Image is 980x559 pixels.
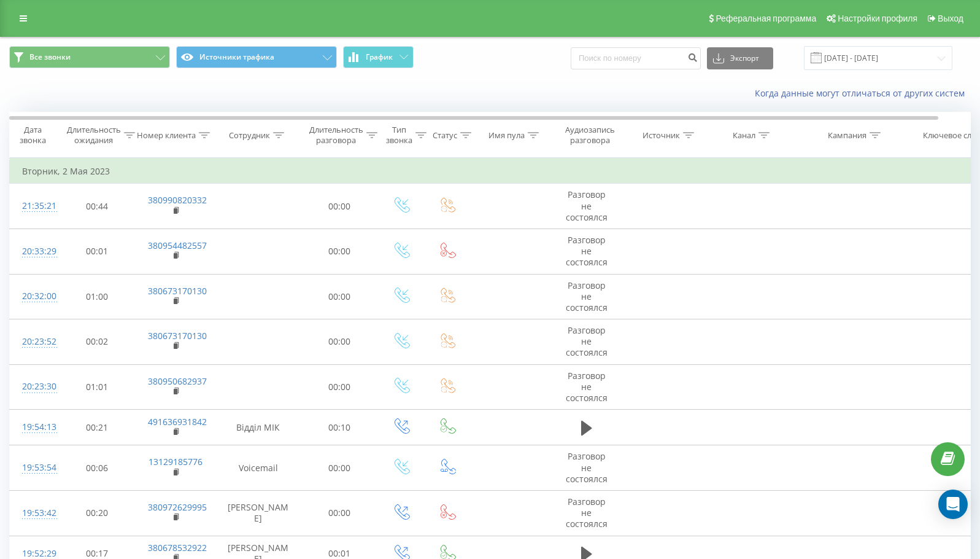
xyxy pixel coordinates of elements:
a: 380673170130 [148,285,207,297]
span: Реферальная программа [716,14,816,23]
div: 19:53:42 [22,501,47,525]
td: 00:10 [301,410,378,445]
td: 00:00 [301,364,378,410]
a: 380678532922 [148,542,207,553]
div: Длительность разговора [309,125,363,146]
div: 20:23:52 [22,330,47,354]
span: Разговор не состоялся [566,234,608,268]
td: 00:00 [301,184,378,229]
td: 00:01 [59,229,136,274]
td: 00:06 [59,445,136,491]
span: Разговор не состоялся [566,189,608,222]
div: 19:54:13 [22,415,47,439]
div: Open Intercom Messenger [938,490,968,519]
div: Аудиозапись разговора [560,125,620,146]
td: 01:01 [59,364,136,410]
span: Разговор не состоялся [566,496,608,530]
div: Номер клиента [137,130,196,141]
div: Сотрудник [229,130,270,141]
td: 00:21 [59,410,136,445]
div: Источник [642,130,680,141]
div: Статус [433,130,457,141]
input: Поиск по номеру [571,47,701,69]
span: Разговор не состоялся [566,450,608,484]
a: 380972629995 [148,501,207,513]
div: Имя пула [488,130,525,141]
td: [PERSON_NAME] [215,490,301,536]
div: 20:32:00 [22,284,47,308]
span: График [366,53,393,61]
a: 380673170130 [148,330,207,342]
div: 20:23:30 [22,375,47,399]
span: Настройки профиля [838,14,917,23]
button: Экспорт [707,47,773,69]
span: Все звонки [29,52,71,62]
button: Все звонки [9,46,170,68]
a: 380950682937 [148,375,207,387]
td: 00:20 [59,490,136,536]
button: График [343,46,414,68]
div: 20:33:29 [22,240,47,264]
div: Длительность ожидания [67,125,121,146]
div: Дата звонка [10,125,55,146]
td: 01:00 [59,274,136,319]
span: Выход [938,14,963,23]
div: 19:53:54 [22,456,47,480]
a: 380990820332 [148,194,207,206]
a: Когда данные могут отличаться от других систем [755,87,971,99]
a: 13129185776 [149,456,203,467]
div: Кампания [828,130,866,141]
span: Разговор не состоялся [566,370,608,404]
div: 21:35:21 [22,194,47,218]
a: 491636931842 [148,416,207,428]
div: Канал [733,130,755,141]
td: 00:02 [59,319,136,365]
td: 00:00 [301,490,378,536]
a: 380954482557 [148,240,207,251]
td: 00:00 [301,274,378,319]
button: Источники трафика [176,46,337,68]
td: Voicemail [215,445,301,491]
td: Відділ МІК [215,410,301,445]
td: 00:00 [301,445,378,491]
td: 00:00 [301,229,378,274]
span: Разговор не состоялся [566,324,608,358]
div: Тип звонка [386,125,412,146]
td: 00:44 [59,184,136,229]
td: 00:00 [301,319,378,365]
span: Разговор не состоялся [566,279,608,313]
